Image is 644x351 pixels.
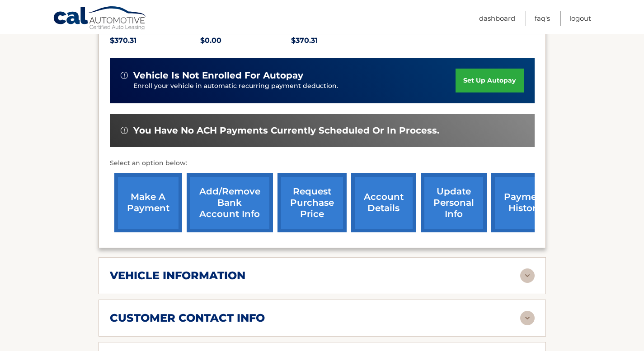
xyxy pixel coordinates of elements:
p: $0.00 [200,34,291,47]
a: account details [351,173,416,232]
h2: customer contact info [110,311,265,325]
h2: vehicle information [110,269,245,282]
img: accordion-rest.svg [520,311,535,325]
img: alert-white.svg [121,127,128,134]
p: $370.31 [291,34,382,47]
a: update personal info [421,173,487,232]
span: vehicle is not enrolled for autopay [133,70,303,81]
a: FAQ's [535,11,550,26]
span: You have no ACH payments currently scheduled or in process. [133,125,439,136]
p: Select an option below: [110,158,535,169]
a: Add/Remove bank account info [187,173,273,232]
a: set up autopay [456,69,523,92]
a: Cal Automotive [53,6,148,32]
a: Dashboard [479,11,515,26]
p: $370.31 [110,34,201,47]
img: alert-white.svg [121,72,128,79]
a: Logout [569,11,591,26]
a: make a payment [114,173,182,232]
p: Enroll your vehicle in automatic recurring payment deduction. [133,81,456,91]
a: request purchase price [277,173,347,232]
a: payment history [491,173,559,232]
img: accordion-rest.svg [520,268,535,283]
